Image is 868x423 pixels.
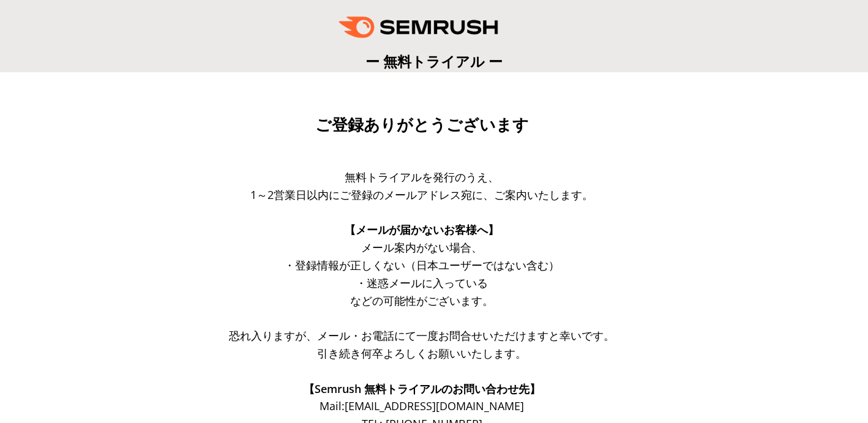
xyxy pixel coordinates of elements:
[315,116,529,134] span: ご登録ありがとうございます
[229,328,615,343] span: 恐れ入りますが、メール・お電話にて一度お問合せいただけますと幸いです。
[317,346,526,361] span: 引き続き何卒よろしくお願いいたします。
[345,222,499,237] span: 【メールが届かないお客様へ】
[361,240,482,255] span: メール案内がない場合、
[345,170,499,184] span: 無料トライアルを発行のうえ、
[356,275,488,290] span: ・迷惑メールに入っている
[320,399,524,413] span: Mail: [EMAIL_ADDRESS][DOMAIN_NAME]
[304,381,541,396] span: 【Semrush 無料トライアルのお問い合わせ先】
[284,258,559,272] span: ・登録情報が正しくない（日本ユーザーではない含む）
[350,293,493,308] span: などの可能性がございます。
[365,51,503,71] span: ー 無料トライアル ー
[250,187,593,202] span: 1～2営業日以内にご登録のメールアドレス宛に、ご案内いたします。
